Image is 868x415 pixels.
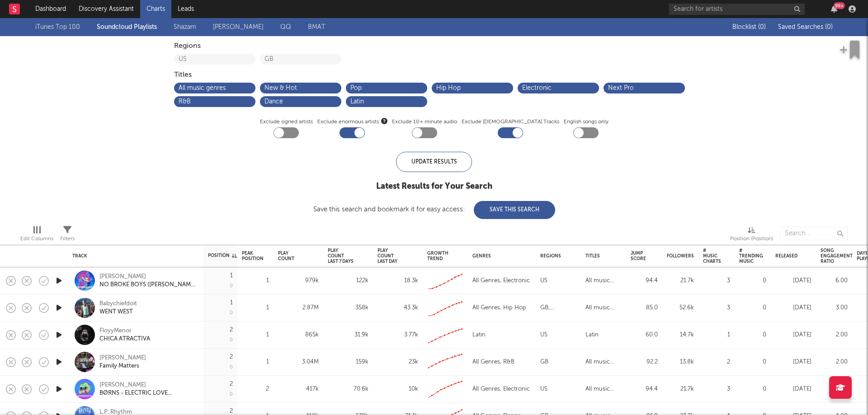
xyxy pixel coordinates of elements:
div: 3.04M [278,357,319,368]
button: Dance [264,98,337,105]
input: Search for artists [669,4,805,15]
div: Song Engagement Ratio [821,248,853,264]
div: 3 [703,384,730,395]
div: Position [208,253,237,258]
span: Blocklist [732,24,766,30]
div: Regions [174,41,694,51]
div: 18.3k [377,275,418,286]
button: Latin [350,98,423,105]
button: Saved Searches (0) [775,23,833,31]
div: 3.77k [377,330,418,340]
button: Exclude enormous artists [381,117,387,125]
div: 43.3k [377,303,418,313]
label: Exclude [DEMOGRAPHIC_DATA] Tracks [462,117,559,127]
div: 2.00 [821,357,848,368]
div: Titles [585,253,617,259]
div: Track [72,253,194,259]
div: All music genres, R&B [585,357,622,368]
div: Family Matters [99,362,146,370]
div: Update Results [396,152,472,172]
div: Save this search and bookmark it for easy access: [313,206,555,213]
div: FloyyMenor [99,327,150,335]
div: [DATE] [775,303,811,313]
div: US [540,384,547,395]
div: 3 [703,303,730,313]
button: Next Pro [608,85,680,91]
div: US [540,275,547,286]
span: Saved Searches [778,24,833,30]
a: QQ [280,22,291,33]
div: 0 [739,330,766,340]
button: Save This Search [474,201,555,219]
div: 1 [230,273,233,279]
div: 0 [230,365,233,370]
a: FloyyMenorCHICA ATRACTIVA [99,327,150,343]
a: BabychiefdoitWENT WEST [99,300,137,316]
div: 31.9k [328,330,368,340]
a: [PERSON_NAME]Family Matters [99,354,146,370]
div: 0 [739,275,766,286]
div: Position (Position) [730,233,773,244]
button: 99+ [831,5,837,13]
div: 7.00 [821,384,848,395]
a: BMAT [308,22,325,33]
div: 23k [377,357,418,368]
div: 979k [278,275,319,286]
div: [PERSON_NAME] [99,273,197,281]
label: Exclude 10+ minute audio [392,117,457,127]
div: Regions [540,253,572,259]
div: 1 [242,330,269,340]
div: 21.7k [667,384,694,395]
div: 2 [703,357,730,368]
input: Search... [780,227,848,240]
div: Filters [60,222,75,248]
div: 2 [242,384,269,395]
div: 1 [242,303,269,313]
div: 1 [703,330,730,340]
div: 122k [328,275,368,286]
div: Jump Score [631,251,646,261]
div: 92.2 [631,357,658,368]
div: # Trending Music [739,248,763,264]
a: iTunes Top 100 [35,22,80,33]
div: Released [775,253,798,259]
div: 0 [230,392,233,397]
div: [DATE] [775,330,811,340]
label: English songs only [564,117,609,127]
div: Babychiefdoit [99,300,137,308]
div: All Genres, Electronic [472,275,530,286]
div: 2.87M [278,303,319,313]
div: 417k [278,384,319,395]
a: [PERSON_NAME]NO BROKE BOYS ([PERSON_NAME] REMIX) [99,273,197,289]
div: Edit Columns [20,222,53,248]
div: 0 [230,311,233,316]
span: ( 0 ) [758,24,766,30]
div: [PERSON_NAME] [99,354,146,362]
div: # Music Charts [703,248,721,264]
button: Electronic [522,85,594,91]
a: Shazam [174,22,196,33]
div: 0 [230,284,233,289]
div: CHICA ATRACTIVA [99,335,150,343]
div: 0 [739,303,766,313]
div: 0 [230,338,233,343]
div: All music genres, Electronic, Next Pro [585,384,622,395]
div: Play Count Last 7 Days [328,248,355,264]
a: [PERSON_NAME] [213,22,264,33]
div: 70.6k [328,384,368,395]
div: US [540,330,547,340]
div: 1 [242,275,269,286]
div: WENT WEST [99,308,137,316]
div: 1 [230,300,233,306]
span: ( 0 ) [825,24,833,30]
button: All music genres [179,85,251,91]
div: [DATE] [775,357,811,368]
label: Exclude signed artists [260,117,313,127]
div: Play Count [278,251,305,261]
button: R&B [179,98,251,105]
div: Peak Position [242,251,264,261]
div: Followers [667,253,694,259]
div: All music genres, Electronic, Next Pro [585,275,622,286]
button: GB [264,56,337,62]
div: All Genres, R&B [472,357,514,368]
